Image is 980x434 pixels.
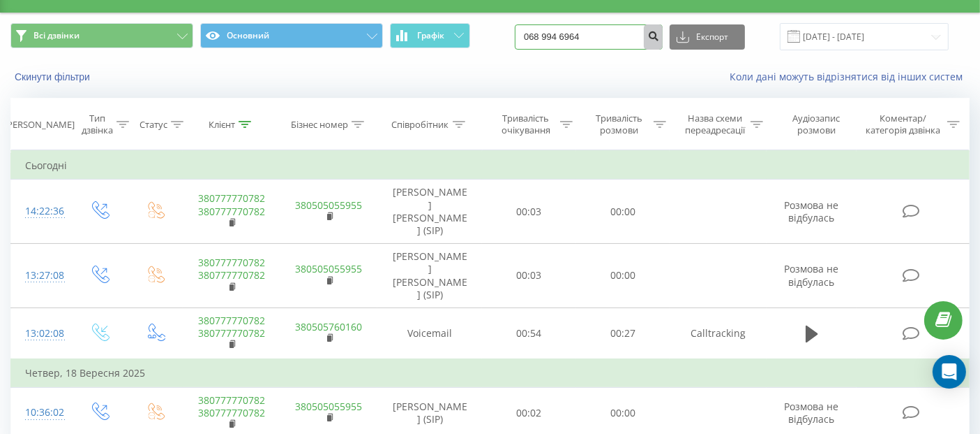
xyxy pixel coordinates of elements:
[198,256,265,269] a: 380777770782
[296,262,363,275] a: 380505055955
[25,320,56,347] div: 13:02:08
[390,23,470,48] button: Графік
[10,23,193,48] button: Всі дзвінки
[785,262,839,288] span: Розмова не відбулась
[862,113,944,136] div: Коментар/категорія дзвінка
[670,308,767,359] td: Calltracking
[779,113,853,136] div: Аудіозапис розмови
[785,400,839,426] span: Розмова не відбулась
[296,320,363,333] a: 380505760160
[392,119,449,131] div: Співробітник
[198,314,265,327] a: 380777770782
[140,119,167,131] div: Статус
[25,399,56,426] div: 10:36:02
[198,191,265,205] a: 380777770782
[933,355,966,389] div: Open Intercom Messenger
[200,23,383,48] button: Основний
[198,326,265,340] a: 380777770782
[682,113,748,136] div: Назва схеми переадресації
[377,308,482,359] td: Voicemail
[198,393,265,407] a: 380777770782
[82,113,113,136] div: Тип дзвінка
[495,113,557,136] div: Тривалість очікування
[209,119,235,131] div: Клієнт
[785,198,839,224] span: Розмова не відбулась
[576,244,670,308] td: 00:00
[10,71,97,83] button: Скинути фільтри
[589,113,650,136] div: Тривалість розмови
[198,268,265,282] a: 380777770782
[296,400,363,413] a: 380505055955
[11,152,970,180] td: Сьогодні
[198,406,265,419] a: 380777770782
[576,308,670,359] td: 00:27
[730,70,970,83] a: Коли дані можуть відрізнятися вiд інших систем
[377,244,482,308] td: [PERSON_NAME] [PERSON_NAME] (SIP)
[417,31,444,41] span: Графік
[291,119,348,131] div: Бізнес номер
[515,24,663,50] input: Пошук за номером
[25,198,56,225] div: 14:22:36
[4,119,75,131] div: [PERSON_NAME]
[296,198,363,212] a: 380505055955
[377,180,482,244] td: [PERSON_NAME] [PERSON_NAME] (SIP)
[482,180,575,244] td: 00:03
[11,359,970,387] td: Четвер, 18 Вересня 2025
[576,180,670,244] td: 00:00
[198,205,265,218] a: 380777770782
[25,262,56,289] div: 13:27:08
[482,308,575,359] td: 00:54
[33,30,80,41] span: Всі дзвінки
[482,244,575,308] td: 00:03
[670,24,745,50] button: Експорт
